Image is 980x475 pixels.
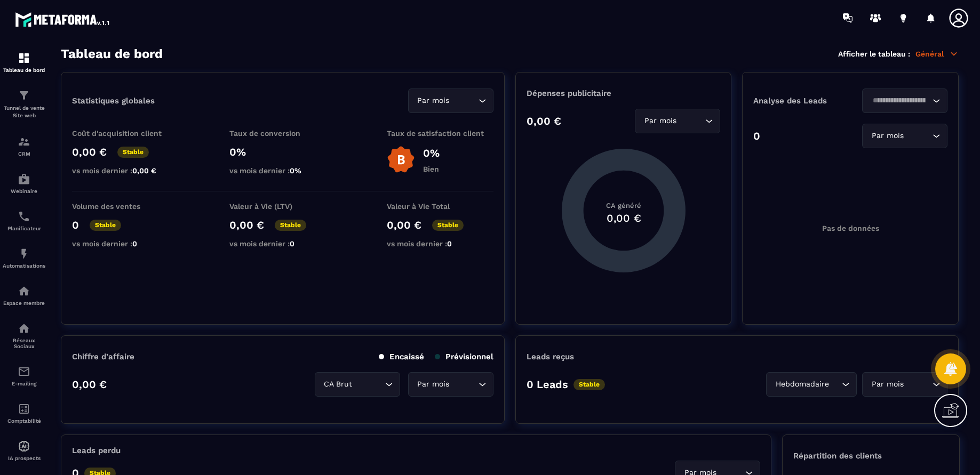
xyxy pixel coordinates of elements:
[72,96,155,106] p: Statistiques globales
[229,219,264,231] p: 0,00 €
[831,379,839,390] input: Search for option
[18,89,30,102] img: formation
[906,130,930,142] input: Search for option
[72,166,179,175] p: vs mois dernier :
[3,151,45,157] p: CRM
[915,49,959,59] p: Général
[132,166,156,175] span: 0,00 €
[290,166,301,175] span: 0%
[415,379,452,390] span: Par mois
[3,239,45,277] a: automationsautomationsAutomatisations
[452,95,476,107] input: Search for option
[379,352,424,361] p: Encaissé
[18,173,30,186] img: automations
[117,147,149,158] p: Stable
[18,402,30,415] img: accountant
[3,300,45,306] p: Espace membre
[72,129,179,138] p: Coût d'acquisition client
[766,372,857,397] div: Search for option
[387,219,421,231] p: 0,00 €
[387,146,415,174] img: b-badge-o.b3b20ee6.svg
[3,314,45,357] a: social-networksocial-networkRéseaux Sociaux
[527,115,561,127] p: 0,00 €
[773,379,831,390] span: Hebdomadaire
[423,147,440,159] p: 0%
[18,210,30,223] img: scheduler
[3,381,45,387] p: E-mailing
[679,115,703,127] input: Search for option
[15,10,111,29] img: logo
[3,165,45,202] a: automationsautomationsWebinaire
[408,88,493,113] div: Search for option
[72,378,107,391] p: 0,00 €
[387,202,493,211] p: Valeur à Vie Total
[527,378,568,391] p: 0 Leads
[3,67,45,73] p: Tableau de bord
[229,166,336,175] p: vs mois dernier :
[72,219,79,231] p: 0
[229,129,336,138] p: Taux de conversion
[642,115,679,127] span: Par mois
[869,130,906,142] span: Par mois
[72,446,121,455] p: Leads perdu
[229,239,336,248] p: vs mois dernier :
[72,146,107,158] p: 0,00 €
[573,379,605,390] p: Stable
[387,239,493,248] p: vs mois dernier :
[72,239,179,248] p: vs mois dernier :
[72,202,179,211] p: Volume des ventes
[527,88,721,98] p: Dépenses publicitaire
[3,277,45,314] a: automationsautomationsEspace membre
[527,352,574,361] p: Leads reçus
[229,146,336,158] p: 0%
[72,352,134,361] p: Chiffre d’affaire
[3,357,45,395] a: emailemailE-mailing
[862,88,947,113] div: Search for option
[18,440,30,453] img: automations
[415,95,452,107] span: Par mois
[355,379,383,390] input: Search for option
[3,127,45,165] a: formationformationCRM
[229,202,336,211] p: Valeur à Vie (LTV)
[18,285,30,297] img: automations
[869,95,930,107] input: Search for option
[635,109,720,133] div: Search for option
[423,165,440,173] p: Bien
[408,372,493,397] div: Search for option
[432,220,464,231] p: Stable
[822,224,879,232] p: Pas de données
[132,239,137,248] span: 0
[3,81,45,127] a: formationformationTunnel de vente Site web
[90,220,121,231] p: Stable
[3,455,45,461] p: IA prospects
[387,129,493,138] p: Taux de satisfaction client
[3,418,45,424] p: Comptabilité
[3,188,45,194] p: Webinaire
[862,124,947,148] div: Search for option
[315,372,400,397] div: Search for option
[3,226,45,231] p: Planificateur
[3,263,45,269] p: Automatisations
[61,46,163,61] h3: Tableau de bord
[322,379,355,390] span: CA Brut
[3,395,45,432] a: accountantaccountantComptabilité
[753,96,850,106] p: Analyse des Leads
[753,130,760,142] p: 0
[275,220,306,231] p: Stable
[3,202,45,239] a: schedulerschedulerPlanificateur
[3,337,45,349] p: Réseaux Sociaux
[18,52,30,65] img: formation
[447,239,452,248] span: 0
[18,247,30,260] img: automations
[18,365,30,378] img: email
[435,352,493,361] p: Prévisionnel
[3,104,45,119] p: Tunnel de vente Site web
[452,379,476,390] input: Search for option
[3,44,45,81] a: formationformationTableau de bord
[838,50,910,58] p: Afficher le tableau :
[869,379,906,390] span: Par mois
[862,372,947,397] div: Search for option
[290,239,294,248] span: 0
[906,379,930,390] input: Search for option
[793,451,949,461] p: Répartition des clients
